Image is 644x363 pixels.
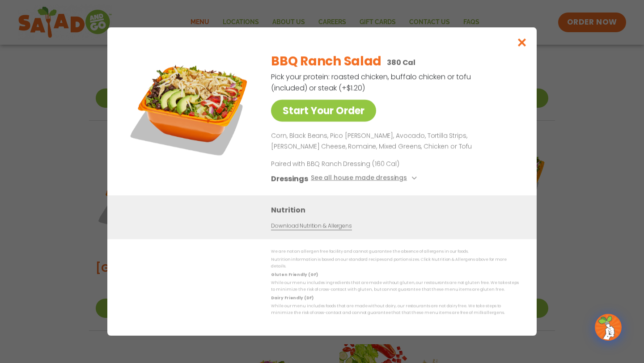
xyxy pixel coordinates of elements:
button: Close modal [508,27,537,57]
p: We are not an allergen free facility and cannot guarantee the absence of allergens in our foods. [271,248,519,255]
p: Nutrition information is based on our standard recipes and portion sizes. Click Nutrition & Aller... [271,256,519,270]
strong: Gluten Friendly (GF) [271,272,318,277]
p: Pick your protein: roasted chicken, buffalo chicken or tofu (included) or steak (+$1.20) [271,71,472,93]
img: wpChatIcon [596,315,621,340]
p: While our menu includes foods that are made without dairy, our restaurants are not dairy free. We... [271,303,519,317]
p: 380 Cal [387,57,415,68]
a: Start Your Order [271,100,376,122]
h2: BBQ Ranch Salad [271,52,381,71]
p: Corn, Black Beans, Pico [PERSON_NAME], Avocado, Tortilla Strips, [PERSON_NAME] Cheese, Romaine, M... [271,131,515,152]
button: See all house made dressings [311,173,419,184]
strong: Dairy Friendly (DF) [271,295,313,300]
h3: Nutrition [271,204,523,215]
h3: Dressings [271,173,308,184]
a: Download Nutrition & Allergens [271,222,352,230]
p: Paired with BBQ Ranch Dressing (160 Cal) [271,159,436,169]
p: While our menu includes ingredients that are made without gluten, our restaurants are not gluten ... [271,279,519,293]
img: Featured product photo for BBQ Ranch Salad [127,45,253,170]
